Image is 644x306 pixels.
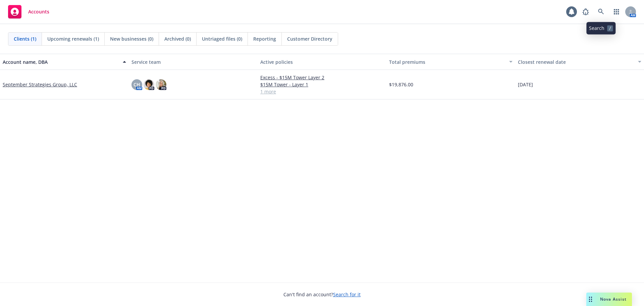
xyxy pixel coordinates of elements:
img: photo [144,79,154,90]
span: Nova Assist [600,296,627,302]
a: September Strategies Group, LLC [3,81,77,88]
div: Service team [131,58,255,65]
a: Search for it [333,291,361,298]
span: [DATE] [518,81,533,88]
span: Can't find an account? [283,291,361,298]
button: Closest renewal date [515,54,644,70]
a: Report a Bug [579,5,592,18]
span: Accounts [28,9,49,14]
span: Upcoming renewals (1) [47,35,99,42]
div: Drag to move [586,293,595,306]
span: New businesses (0) [110,35,153,42]
button: Active policies [258,54,386,70]
div: Account name, DBA [3,58,119,65]
span: Reporting [253,35,276,42]
span: Archived (0) [164,35,191,42]
a: Search [594,5,608,18]
span: Clients (1) [14,35,36,42]
div: Active policies [260,58,384,65]
div: Closest renewal date [518,58,634,65]
a: Switch app [610,5,623,18]
span: Untriaged files (0) [202,35,242,42]
span: $19,876.00 [389,81,413,88]
img: photo [156,79,166,90]
button: Service team [129,54,258,70]
button: Nova Assist [586,293,632,306]
div: Total premiums [389,58,505,65]
span: Customer Directory [287,35,332,42]
a: Accounts [5,2,52,21]
span: CH [133,81,140,88]
a: $15M Tower - Layer 1 [260,81,384,88]
a: Excess - $15M Tower Layer 2 [260,74,384,81]
button: Total premiums [386,54,515,70]
a: 1 more [260,88,384,95]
